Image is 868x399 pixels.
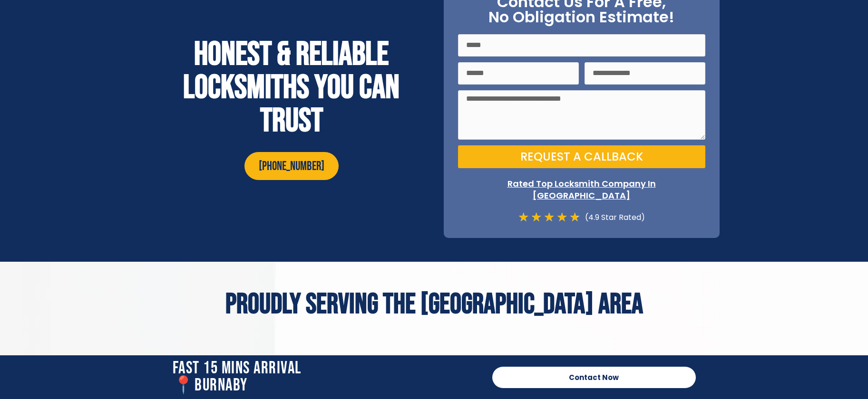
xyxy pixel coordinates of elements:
a: Contact Now [492,367,696,388]
i: ★ [531,211,542,224]
a: [PHONE_NUMBER] [244,152,339,180]
form: On Point Locksmith [458,34,705,174]
span: Contact Now [569,374,619,381]
div: 4.7/5 [518,211,580,224]
h2: Fast 15 Mins Arrival 📍burnaby [173,360,483,394]
i: ★ [544,211,555,224]
i: ★ [518,211,529,224]
span: Request a Callback [520,151,643,162]
span: [PHONE_NUMBER] [259,159,324,174]
h2: Proudly Serving The [GEOGRAPHIC_DATA] Area [154,290,715,319]
div: (4.9 Star Rated) [580,211,645,224]
p: Rated Top Locksmith Company In [GEOGRAPHIC_DATA] [458,178,705,201]
i: ★ [569,211,580,224]
h2: Honest & reliable locksmiths you can trust [154,38,429,138]
i: ★ [556,211,567,224]
button: Request a Callback [458,145,705,168]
